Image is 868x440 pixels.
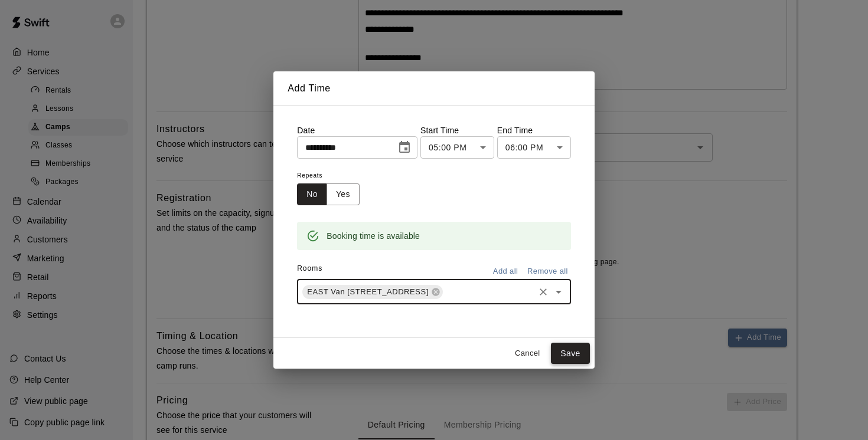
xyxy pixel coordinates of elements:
[302,285,443,299] div: EAST Van [STREET_ADDRESS]
[524,262,571,281] button: Remove all
[551,343,590,365] button: Save
[327,225,420,247] div: Booking time is available
[297,124,417,136] p: Date
[327,183,360,205] button: Yes
[420,136,494,158] div: 05:00 PM
[297,168,369,184] span: Repeats
[273,71,595,106] h2: Add Time
[508,344,546,363] button: Cancel
[497,124,571,136] p: End Time
[297,264,322,272] span: Rooms
[302,286,433,298] span: EAST Van [STREET_ADDRESS]
[550,284,567,300] button: Open
[393,136,416,159] button: Choose date, selected date is Sep 9, 2025
[497,136,571,158] div: 06:00 PM
[297,183,360,205] div: outlined button group
[487,262,524,281] button: Add all
[535,284,552,300] button: Clear
[297,183,327,205] button: No
[420,124,494,136] p: Start Time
